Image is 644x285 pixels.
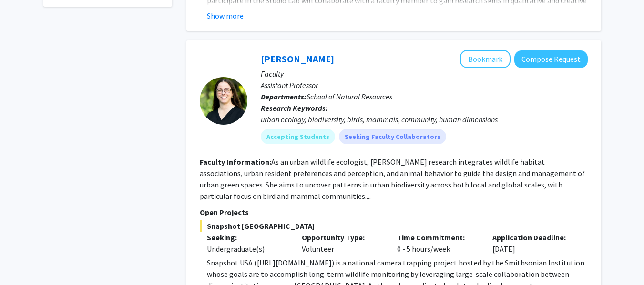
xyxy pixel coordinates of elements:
[261,79,588,91] p: Assistant Professor
[261,92,307,101] b: Departments:
[261,68,588,79] p: Faculty
[261,103,328,113] b: Research Keywords:
[207,10,244,21] button: Show more
[295,232,390,255] div: Volunteer
[7,242,41,278] iframe: Chat
[397,232,478,243] p: Time Commitment:
[200,157,585,201] fg-read-more: As an urban wildlife ecologist, [PERSON_NAME] research integrates wildlife habitat associations, ...
[514,50,588,68] button: Compose Request to Christine Brodsky
[200,206,588,218] p: Open Projects
[261,53,334,65] a: [PERSON_NAME]
[485,232,581,255] div: [DATE]
[261,114,588,125] div: urban ecology, biodiversity, birds, mammals, community, human dimensions
[200,157,271,167] b: Faculty Information:
[307,92,392,101] span: School of Natural Resources
[339,129,446,144] mat-chip: Seeking Faculty Collaborators
[207,243,288,255] div: Undergraduate(s)
[302,232,383,243] p: Opportunity Type:
[390,232,485,255] div: 0 - 5 hours/week
[460,50,511,68] button: Add Christine Brodsky to Bookmarks
[200,220,588,232] span: Snapshot [GEOGRAPHIC_DATA]
[492,232,573,243] p: Application Deadline:
[261,129,335,144] mat-chip: Accepting Students
[207,232,288,243] p: Seeking:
